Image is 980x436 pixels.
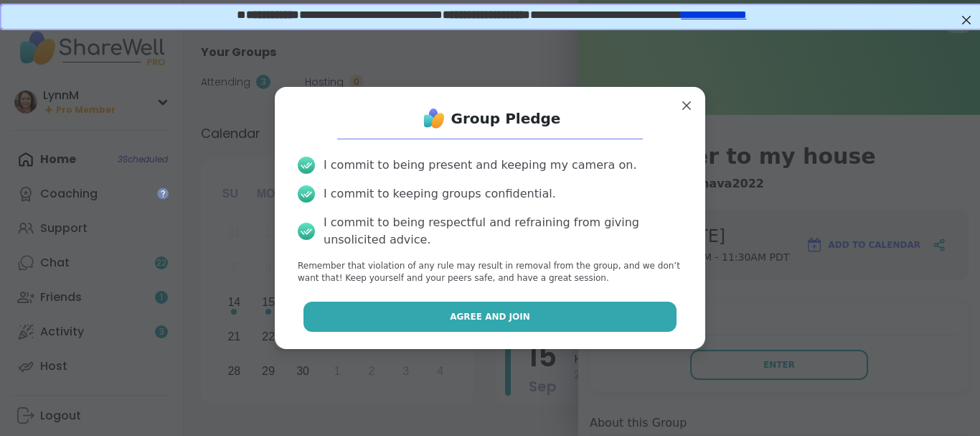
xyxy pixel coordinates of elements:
[324,214,682,249] div: I commit to being respectful and refraining from giving unsolicited advice.
[450,310,530,323] span: Agree and Join
[324,185,556,203] div: I commit to keeping groups confidential.
[324,157,636,174] div: I commit to being present and keeping my camera on.
[420,104,448,133] img: ShareWell Logo
[298,260,682,284] p: Remember that violation of any rule may result in removal from the group, and we don’t want that!...
[303,302,677,332] button: Agree and Join
[157,187,169,199] iframe: Spotlight
[451,108,561,129] h1: Group Pledge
